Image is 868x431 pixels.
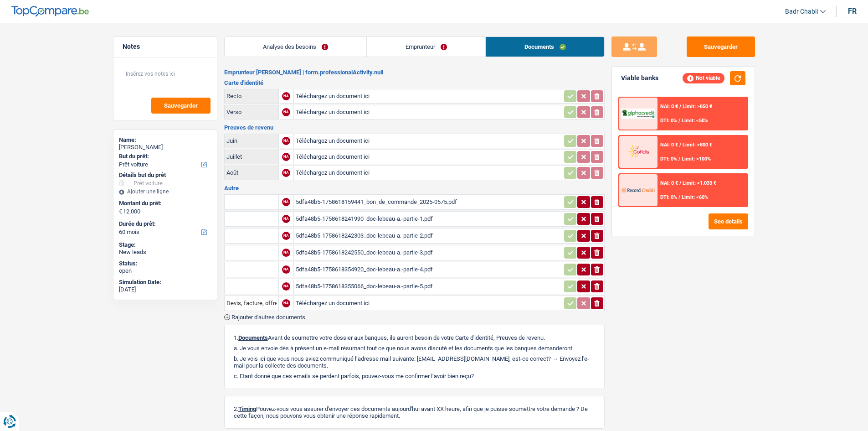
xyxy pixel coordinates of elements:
[687,36,755,57] button: Sauvegarder
[282,137,290,145] div: NA
[709,213,748,229] button: See details
[224,314,305,320] button: Rajouter d'autres documents
[683,104,712,109] span: Limit: >850 €
[225,37,367,57] a: Analyse des besoins
[660,104,678,109] span: NAI: 0 €
[282,169,290,177] div: NA
[226,137,277,144] div: Juin
[119,260,211,267] div: Status:
[660,142,678,148] span: NAI: 0 €
[678,156,680,162] span: /
[119,144,211,151] div: [PERSON_NAME]
[234,373,595,379] p: c. Etant donné que ces emails se perdent parfois, pouvez-vous me confirmer l’avoir bien reçu?
[621,143,655,160] img: Cofidis
[119,208,122,215] span: €
[224,69,605,76] h2: Emprunteur [PERSON_NAME] | form.professionalActivity.null
[151,98,211,114] button: Sauvegarder
[238,334,268,341] span: Documents
[231,314,305,320] span: Rajouter d'autres documents
[296,263,561,276] div: 5dfa48b5-1758618354920_doc-lebeau-a.-partie-4.pdf
[682,118,708,124] span: Limit: <50%
[234,334,595,341] p: 1. Avant de soumettre votre dossier aux banques, ils auront besoin de votre Carte d'identité, Pre...
[282,232,290,240] div: NA
[224,185,605,191] h3: Autre
[683,180,716,186] span: Limit: >1.033 €
[621,109,655,119] img: AlphaCredit
[119,249,211,256] div: New leads
[119,220,210,228] label: Durée du prêt:
[119,136,211,144] div: Name:
[282,92,290,100] div: NA
[224,80,605,86] h3: Carte d'identité
[660,156,677,162] span: DTI: 0%
[282,215,290,223] div: NA
[234,355,595,369] p: b. Je vois ici que vous nous aviez communiqué l’adresse mail suivante: [EMAIL_ADDRESS][DOMAIN_NA...
[282,198,290,206] div: NA
[785,8,818,16] span: Badr Chabli
[119,171,211,179] div: Détails but du prêt
[226,169,277,176] div: Août
[234,405,595,419] p: 2. Pouvez-vous vous assurer d'envoyer ces documents aujourd'hui avant XX heure, afin que je puiss...
[679,180,681,186] span: /
[119,188,211,195] div: Ajouter une ligne
[778,4,826,19] a: Badr Chabli
[660,118,677,124] span: DTI: 0%
[282,153,290,161] div: NA
[119,200,210,207] label: Montant du prêt:
[678,118,680,124] span: /
[296,246,561,260] div: 5dfa48b5-1758618242550_doc-lebeau-a.-partie-3.pdf
[282,299,290,307] div: NA
[11,6,89,17] img: TopCompare Logo
[679,104,681,109] span: /
[660,194,677,200] span: DTI: 0%
[683,142,712,148] span: Limit: >800 €
[660,180,678,186] span: NAI: 0 €
[848,7,857,16] div: fr
[282,108,290,116] div: NA
[486,37,604,57] a: Documents
[226,109,277,115] div: Verso
[678,194,680,200] span: /
[367,37,485,57] a: Emprunteur
[224,125,605,130] h3: Preuves de revenu
[296,212,561,226] div: 5dfa48b5-1758618241990_doc-lebeau-a.-partie-1.pdf
[234,345,595,352] p: a. Je vous envoie dès à présent un e-mail résumant tout ce que nous avons discuté et les doc...
[282,282,290,291] div: NA
[119,153,210,160] label: But du prêt:
[119,286,211,293] div: [DATE]
[119,267,211,275] div: open
[119,279,211,286] div: Simulation Date:
[282,265,290,274] div: NA
[238,405,256,412] span: Timing
[226,153,277,160] div: Juillet
[682,156,711,162] span: Limit: <100%
[226,93,277,99] div: Recto
[119,241,211,249] div: Stage:
[123,43,208,51] h5: Notes
[282,249,290,257] div: NA
[682,194,708,200] span: Limit: <60%
[621,74,658,82] div: Viable banks
[296,280,561,293] div: 5dfa48b5-1758618355066_doc-lebeau-a.-partie-5.pdf
[683,73,724,83] div: Not viable
[296,195,561,209] div: 5dfa48b5-1758618159441_bon_de_commande_2025-0575.pdf
[164,103,198,109] span: Sauvegarder
[296,229,561,243] div: 5dfa48b5-1758618242303_doc-lebeau-a.-partie-2.pdf
[679,142,681,148] span: /
[621,182,655,198] img: Record Credits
